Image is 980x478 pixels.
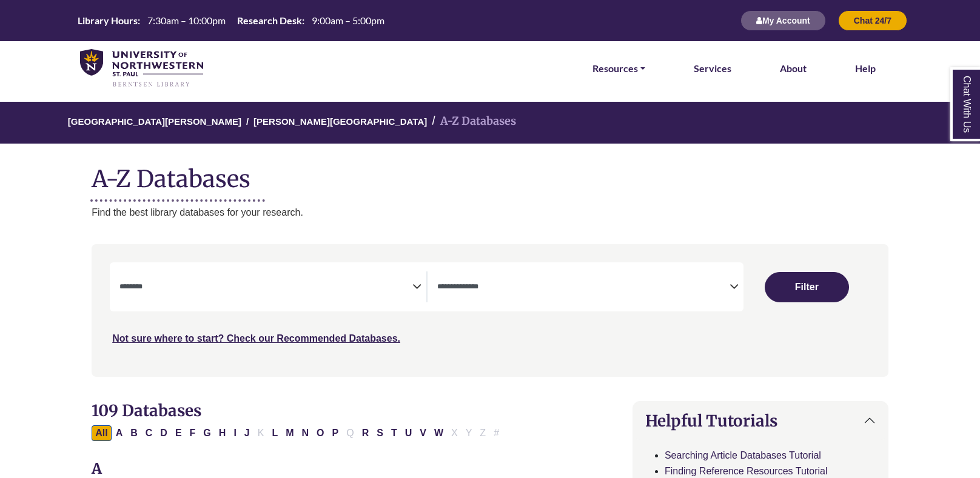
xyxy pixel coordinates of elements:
th: Research Desk: [232,14,305,27]
button: Filter Results F [186,425,200,441]
button: Filter Results G [200,425,214,441]
button: Filter Results M [282,425,297,441]
button: Filter Results J [241,425,253,441]
a: Chat 24/7 [838,15,907,25]
li: A-Z Databases [427,113,516,130]
button: Filter Results A [112,425,127,441]
button: Filter Results H [215,425,230,441]
a: Finding Reference Resources Tutorial [665,466,828,476]
table: Hours Today [73,14,389,25]
img: library_home [80,49,203,88]
a: About [780,61,807,76]
div: Alpha-list to filter by first letter of database name [92,427,504,437]
button: Filter Results R [358,425,373,441]
a: [PERSON_NAME][GEOGRAPHIC_DATA] [253,115,427,127]
button: Filter Results C [142,425,156,441]
a: Searching Article Databases Tutorial [665,450,821,460]
button: Filter Results D [156,425,171,441]
button: Filter Results I [230,425,240,441]
nav: Search filters [92,244,888,376]
button: Filter Results N [298,425,313,441]
button: All [92,425,111,441]
button: Filter Results P [329,425,343,441]
a: Resources [592,61,645,76]
button: Filter Results T [388,425,401,441]
button: Filter Results W [431,425,447,441]
nav: breadcrumb [92,102,888,144]
button: Filter Results O [313,425,327,441]
textarea: Search [119,283,412,293]
textarea: Search [437,283,730,293]
button: Filter Results U [401,425,416,441]
th: Library Hours: [73,14,141,27]
p: Find the best library databases for your research. [92,205,888,221]
span: 7:30am – 10:00pm [147,15,226,26]
button: Filter Results V [416,425,430,441]
a: Services [694,61,731,76]
button: Submit for Search Results [765,272,849,302]
a: [GEOGRAPHIC_DATA][PERSON_NAME] [68,115,241,127]
button: Filter Results E [172,425,186,441]
button: My Account [740,10,826,31]
a: Hours Today [73,14,389,28]
button: Filter Results L [268,425,281,441]
a: Not sure where to start? Check our Recommended Databases. [112,333,400,344]
span: 109 Databases [92,400,201,420]
span: 9:00am – 5:00pm [312,15,384,26]
h1: A-Z Databases [92,156,888,193]
button: Filter Results B [127,425,141,441]
button: Helpful Tutorials [633,402,888,440]
a: My Account [740,15,826,25]
a: Help [855,61,876,76]
button: Filter Results S [373,425,387,441]
button: Chat 24/7 [838,10,907,31]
